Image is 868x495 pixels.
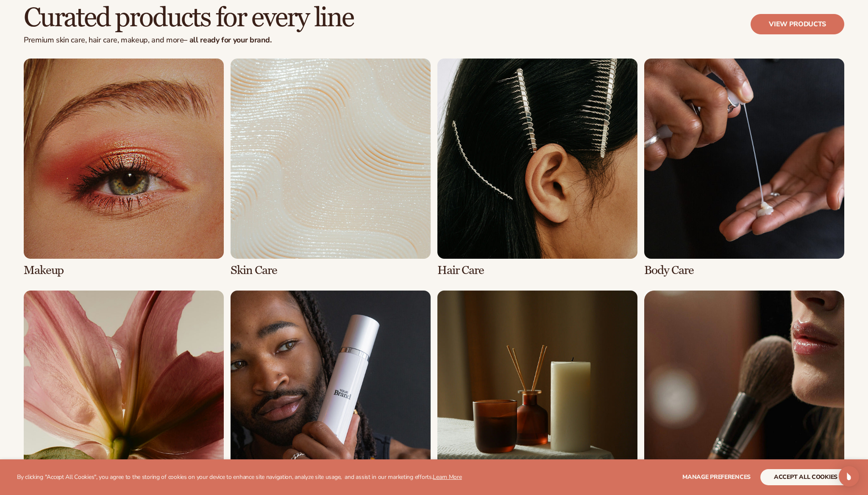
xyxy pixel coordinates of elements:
h3: Hair Care [437,264,637,277]
p: By clicking "Accept All Cookies", you agree to the storing of cookies on your device to enhance s... [17,474,462,481]
strong: – all ready for your brand. [184,35,271,45]
div: Open Intercom Messenger [839,466,859,487]
div: 3 / 8 [437,59,637,277]
h3: Makeup [24,264,224,277]
button: Manage preferences [682,469,751,485]
div: 1 / 8 [24,59,224,277]
h3: Skin Care [231,264,431,277]
div: 2 / 8 [231,59,431,277]
a: View products [751,14,844,34]
button: accept all cookies [760,469,851,485]
div: 4 / 8 [644,59,844,277]
span: Manage preferences [682,473,751,481]
h2: Curated products for every line [24,4,353,32]
h3: Body Care [644,264,844,277]
p: Premium skin care, hair care, makeup, and more [24,36,353,45]
a: Learn More [433,473,462,481]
